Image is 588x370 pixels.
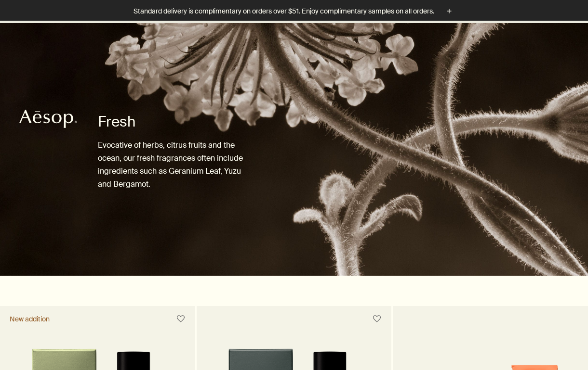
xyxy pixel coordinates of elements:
[368,310,386,328] button: Save to cabinet
[134,6,434,16] p: Standard delivery is complimentary on orders over $51. Enjoy complimentary samples on all orders.
[172,310,189,328] button: Save to cabinet
[10,315,50,323] div: New addition
[98,112,255,131] h1: Fresh
[134,6,454,17] button: Standard delivery is complimentary on orders over $51. Enjoy complimentary samples on all orders.
[98,139,255,191] p: Evocative of herbs, citrus fruits and the ocean, our fresh fragrances often include ingredients s...
[17,107,80,133] a: Aesop
[19,109,77,128] svg: Aesop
